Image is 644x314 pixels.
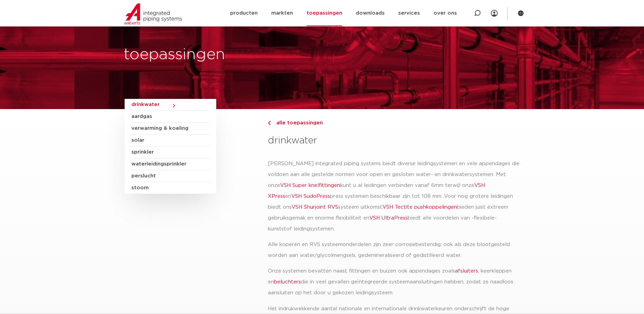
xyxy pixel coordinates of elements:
a: beluchters [274,279,301,284]
h1: toepassingen [124,44,319,66]
a: VSH SudoPress [291,194,330,199]
img: chevron-right.svg [268,121,271,125]
a: VSH Tectite pushkoppelingen [383,205,457,210]
h3: drinkwater [268,134,519,147]
a: VSH UltraPress [369,215,408,221]
a: aardgas [131,111,209,123]
a: solar [131,135,209,146]
a: VSH XPress [268,183,485,199]
a: VSH Super knelfittingen [280,183,340,188]
a: waterleidingsprinkler [131,158,209,170]
a: VSH Shurjoint RVS [292,205,338,210]
a: sprinkler [131,146,209,158]
p: [PERSON_NAME] integrated piping systems biedt diverse leidingsystemen en vele appendages die vold... [268,158,519,234]
p: Onze systemen bevatten naast fittingen en buizen ook appendages zoals , keerkleppen en die in vee... [268,266,519,298]
a: perslucht [131,170,209,182]
a: drinkwater [131,99,209,111]
a: afsluiters [455,268,478,274]
a: alle toepassingen [268,119,519,127]
p: Alle koperen en RVS systeemonderdelen zijn zeer corrosiebestendig, ook als deze blootgesteld word... [268,239,519,261]
a: verwarming & koeling [131,123,209,135]
a: stoom [131,182,209,194]
span: alle toepassingen [272,120,323,125]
